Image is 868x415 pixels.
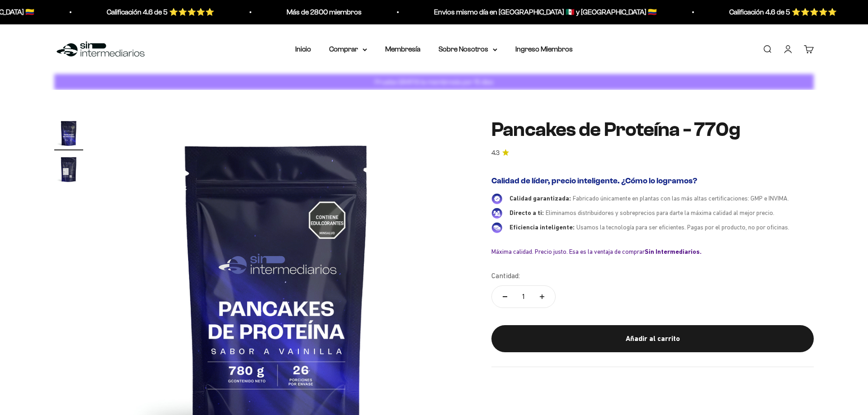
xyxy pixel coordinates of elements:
[491,148,500,158] span: 4.3
[287,6,362,18] p: Más de 2800 miembros
[573,195,789,202] span: Fabricado únicamente en plantas con las más altas certificaciones: GMP e INVIMA.
[491,193,502,204] img: Calidad garantizada
[54,119,83,150] button: Ir al artículo 1
[329,43,367,55] summary: Comprar
[509,209,544,216] span: Directo a ti:
[729,6,837,18] p: Calificación 4.6 de 5 ⭐️⭐️⭐️⭐️⭐️
[491,176,814,186] h2: Calidad de líder, precio inteligente. ¿Cómo lo logramos?
[576,224,789,231] span: Usamos la tecnología para ser eficientes. Pagas por el producto, no por oficinas.
[546,209,774,216] span: Eliminamos distribuidores y sobreprecios para darte la máxima calidad al mejor precio.
[434,6,657,18] p: Envios mismo día en [GEOGRAPHIC_DATA] 🇲🇽 y [GEOGRAPHIC_DATA] 🇨🇴
[295,45,311,53] a: Inicio
[491,270,520,282] label: Cantidad:
[491,325,814,352] button: Añadir al carrito
[491,247,814,256] div: Máxima calidad. Precio justo. Esa es la ventaja de comprar
[54,155,83,187] button: Ir al artículo 2
[439,43,497,55] summary: Sobre Nosotros
[54,119,83,148] img: Pancakes de Proteína - 770g
[491,208,502,219] img: Directo a ti
[645,248,702,255] b: Sin Intermediarios.
[515,45,573,53] a: Ingreso Miembros
[529,286,555,308] button: Aumentar cantidad
[373,76,495,88] p: Prueba GRATIS la membresía por 15 días
[54,155,83,184] img: Pancakes de Proteína - 770g
[509,224,575,231] span: Eficiencia inteligente:
[491,119,814,140] h1: Pancakes de Proteína - 770g
[491,148,814,158] a: 4.34.3 de 5.0 estrellas
[385,45,420,53] a: Membresía
[509,195,571,202] span: Calidad garantizada:
[107,6,214,18] p: Calificación 4.6 de 5 ⭐️⭐️⭐️⭐️⭐️
[492,286,518,308] button: Reducir cantidad
[491,222,502,233] img: Eficiencia inteligente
